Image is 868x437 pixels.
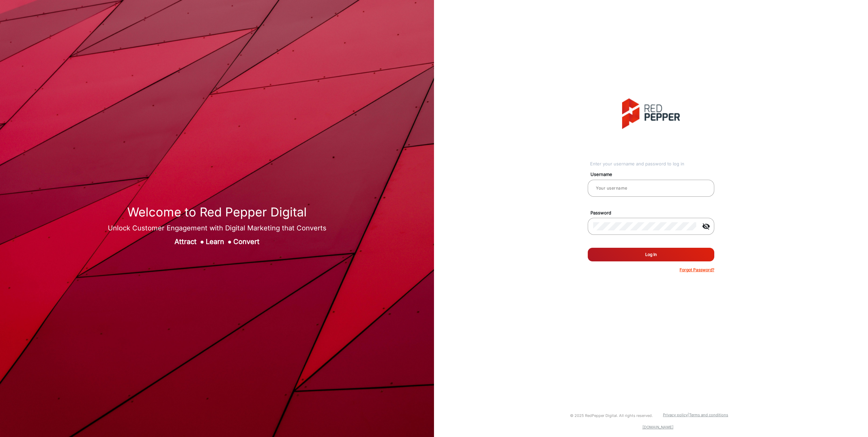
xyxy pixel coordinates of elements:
mat-label: Password [585,210,722,216]
a: Terms and conditions [689,412,728,417]
div: Unlock Customer Engagement with Digital Marketing that Converts [108,223,327,233]
span: ● [228,238,232,246]
input: Your username [593,184,709,192]
small: © 2025 RedPepper Digital. All rights reserved. [570,413,653,418]
div: Enter your username and password to log in [590,161,714,167]
a: | [688,412,689,417]
span: ● [200,238,204,246]
div: Attract Learn Convert [108,237,327,247]
p: Forgot Password? [680,267,714,273]
h1: Welcome to Red Pepper Digital [108,205,327,220]
a: Privacy policy [663,412,688,417]
mat-label: Username [585,171,722,178]
mat-icon: visibility_off [698,222,714,230]
a: [DOMAIN_NAME] [642,425,673,430]
img: vmg-logo [622,98,680,129]
button: Log In [588,248,714,261]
